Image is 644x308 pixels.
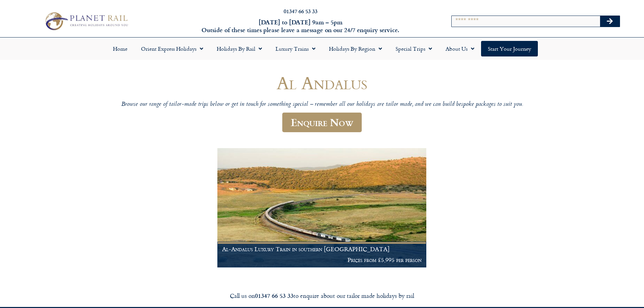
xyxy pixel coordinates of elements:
[282,113,362,133] a: Enquire Now
[600,16,620,27] button: Search
[134,41,210,56] a: Orient Express Holidays
[269,41,322,56] a: Luxury Trains
[284,7,317,15] a: 01347 66 53 33
[119,73,525,93] h1: Al Andalus
[439,41,481,56] a: About Us
[3,41,641,56] nav: Menu
[222,246,422,253] h1: Al-Andalus Luxury Train in southern [GEOGRAPHIC_DATA]
[322,41,389,56] a: Holidays by Region
[389,41,439,56] a: Special Trips
[210,41,269,56] a: Holidays by Rail
[133,292,511,300] div: Call us on to enquire about our tailor made holidays by rail
[481,41,538,56] a: Start your Journey
[42,10,130,32] img: Planet Rail Train Holidays Logo
[222,257,422,263] p: Prices from £5,995 per person
[255,291,293,300] strong: 01347 66 53 33
[106,41,134,56] a: Home
[119,101,525,109] p: Browse our range of tailor-made trips below or get in touch for something special – remember all ...
[217,148,426,268] a: Al-Andalus Luxury Train in southern [GEOGRAPHIC_DATA] Prices from £5,995 per person
[173,18,428,34] h6: [DATE] to [DATE] 9am – 5pm Outside of these times please leave a message on our 24/7 enquiry serv...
